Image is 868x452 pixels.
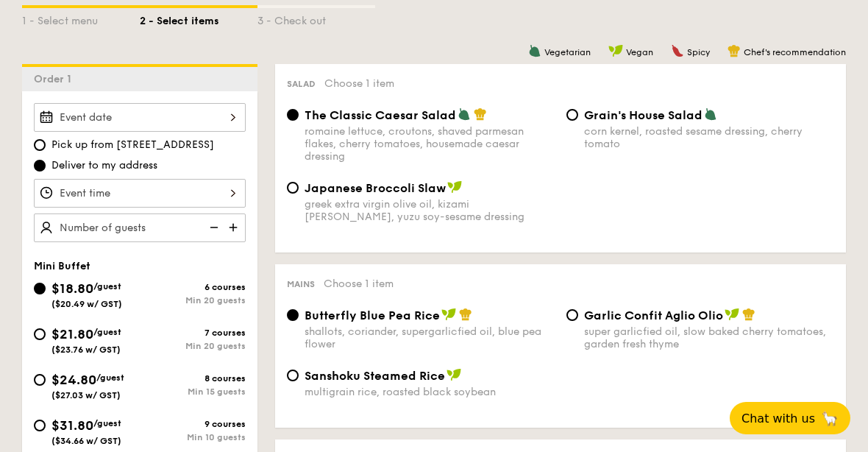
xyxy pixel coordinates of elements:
[741,412,815,425] span: Chat with us
[51,299,122,309] span: ($20.49 w/ GST)
[34,213,246,242] input: Number of guests
[51,417,93,434] span: $31.80
[22,8,140,29] div: 1 - Select menu
[584,325,834,350] div: super garlicfied oil, slow baked cherry tomatoes, garden fresh thyme
[447,180,462,194] img: icon-vegan.f8ff3823.svg
[140,386,246,397] div: Min 15 guests
[34,328,46,340] input: $21.80/guest($23.76 w/ GST)7 coursesMin 20 guests
[626,47,653,57] span: Vegan
[224,213,246,241] img: icon-add.58712e84.svg
[725,308,739,321] img: icon-vegan.f8ff3823.svg
[671,44,684,57] img: icon-spicy.37a8142b.svg
[730,402,850,434] button: Chat with us🦙
[93,327,121,337] span: /guest
[742,308,755,321] img: icon-chef-hat.a58ddaea.svg
[566,109,578,121] input: Grain's House Saladcorn kernel, roasted sesame dressing, cherry tomato
[474,107,487,121] img: icon-chef-hat.a58ddaea.svg
[140,282,246,292] div: 6 courses
[687,47,710,57] span: Spicy
[140,295,246,306] div: Min 20 guests
[287,109,299,121] input: The Classic Caesar Saladromaine lettuce, croutons, shaved parmesan flakes, cherry tomatoes, house...
[305,108,456,122] span: The Classic Caesar Salad
[544,47,591,57] span: Vegetarian
[324,77,394,90] span: Choose 1 item
[305,125,555,163] div: romaine lettuce, croutons, shaved parmesan flakes, cherry tomatoes, housemade caesar dressing
[51,390,121,400] span: ($27.03 w/ GST)
[305,181,446,195] span: Japanese Broccoli Slaw
[287,309,299,321] input: Butterfly Blue Pea Riceshallots, coriander, supergarlicfied oil, blue pea flower
[728,44,741,57] img: icon-chef-hat.a58ddaea.svg
[584,125,834,150] div: corn kernel, roasted sesame dressing, cherry tomato
[34,374,46,386] input: $24.80/guest($27.03 w/ GST)8 coursesMin 15 guests
[51,138,214,152] span: Pick up from [STREET_ADDRESS]
[744,47,846,57] span: Chef's recommendation
[287,279,315,289] span: Mains
[51,436,121,446] span: ($34.66 w/ GST)
[528,44,541,57] img: icon-vegetarian.fe4039eb.svg
[202,213,224,241] img: icon-reduce.1d2dbef1.svg
[305,308,440,322] span: Butterfly Blue Pea Rice
[608,44,623,57] img: icon-vegan.f8ff3823.svg
[51,326,93,342] span: $21.80
[34,139,46,151] input: Pick up from [STREET_ADDRESS]
[51,372,96,388] span: $24.80
[34,73,77,85] span: Order 1
[34,103,246,132] input: Event date
[287,182,299,194] input: Japanese Broccoli Slawgreek extra virgin olive oil, kizami [PERSON_NAME], yuzu soy-sesame dressing
[459,308,472,321] img: icon-chef-hat.a58ddaea.svg
[704,107,717,121] img: icon-vegetarian.fe4039eb.svg
[257,8,375,29] div: 3 - Check out
[140,419,246,429] div: 9 courses
[34,420,46,431] input: $31.80/guest($34.66 w/ GST)9 coursesMin 10 guests
[140,341,246,351] div: Min 20 guests
[51,345,121,355] span: ($23.76 w/ GST)
[566,309,578,321] input: Garlic Confit Aglio Oliosuper garlicfied oil, slow baked cherry tomatoes, garden fresh thyme
[287,370,299,381] input: Sanshoku Steamed Ricemultigrain rice, roasted black soybean
[140,432,246,442] div: Min 10 guests
[51,158,157,173] span: Deliver to my address
[96,372,124,383] span: /guest
[287,79,316,89] span: Salad
[324,278,394,290] span: Choose 1 item
[51,280,93,297] span: $18.80
[584,308,723,322] span: Garlic Confit Aglio Olio
[458,107,471,121] img: icon-vegetarian.fe4039eb.svg
[305,386,555,398] div: multigrain rice, roasted black soybean
[305,369,445,383] span: Sanshoku Steamed Rice
[140,373,246,384] div: 8 courses
[34,179,246,208] input: Event time
[305,198,555,223] div: greek extra virgin olive oil, kizami [PERSON_NAME], yuzu soy-sesame dressing
[441,308,456,321] img: icon-vegan.f8ff3823.svg
[140,8,257,29] div: 2 - Select items
[584,108,702,122] span: Grain's House Salad
[34,260,90,272] span: Mini Buffet
[93,281,121,292] span: /guest
[93,418,121,428] span: /guest
[140,328,246,338] div: 7 courses
[34,160,46,172] input: Deliver to my address
[34,283,46,294] input: $18.80/guest($20.49 w/ GST)6 coursesMin 20 guests
[447,368,461,381] img: icon-vegan.f8ff3823.svg
[821,410,839,427] span: 🦙
[305,325,555,350] div: shallots, coriander, supergarlicfied oil, blue pea flower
